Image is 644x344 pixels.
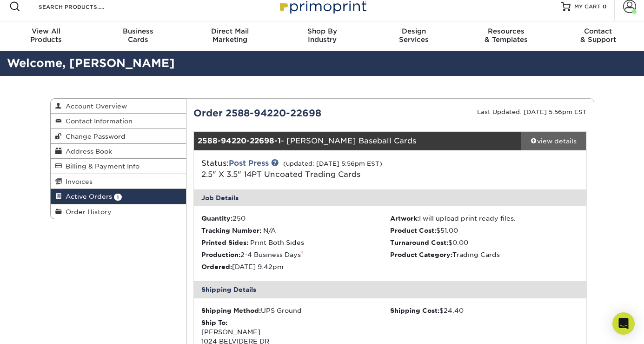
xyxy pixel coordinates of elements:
div: & Support [552,27,644,44]
a: Contact& Support [552,21,644,51]
li: 2-4 Business Days [201,250,390,259]
strong: Product Category: [390,251,452,258]
div: Job Details [194,189,586,206]
span: Billing & Payment Info [62,162,139,170]
div: - [PERSON_NAME] Baseball Cards [194,132,521,150]
span: Direct Mail [184,27,276,35]
div: Industry [276,27,368,44]
li: 250 [201,214,390,223]
strong: Shipping Cost: [390,307,439,314]
span: Business [92,27,184,35]
div: Marketing [184,27,276,44]
strong: Quantity: [201,215,232,222]
strong: Product Cost: [390,227,436,234]
span: Resources [460,27,552,35]
div: Services [368,27,460,44]
span: Shop By [276,27,368,35]
a: Order History [51,204,186,219]
strong: Ordered: [201,263,232,270]
div: $24.40 [390,306,579,315]
div: Shipping Details [194,281,586,298]
div: view details [521,136,586,146]
span: Address Book [62,148,112,155]
a: DesignServices [368,21,460,51]
iframe: Google Customer Reviews [2,316,79,341]
span: Contact [552,27,644,35]
span: Invoices [62,178,93,185]
li: [DATE] 9:42pm [201,262,390,271]
strong: Tracking Number: [201,227,261,234]
a: Post Press [229,159,269,168]
small: Last Updated: [DATE] 5:56pm EST [477,108,587,115]
li: $0.00 [390,238,579,247]
span: Account Overview [62,102,127,110]
a: Account Overview [51,99,186,114]
a: Direct MailMarketing [184,21,276,51]
div: & Templates [460,27,552,44]
span: 1 [114,194,122,201]
span: N/A [263,227,276,234]
strong: Turnaround Cost: [390,239,448,246]
a: Active Orders 1 [51,189,186,204]
input: SEARCH PRODUCTS..... [38,1,128,12]
div: Open Intercom Messenger [612,312,635,335]
a: Billing & Payment Info [51,159,186,174]
a: 2.5" X 3.5" 14PT Uncoated Trading Cards [201,170,360,179]
div: Cards [92,27,184,44]
a: Resources& Templates [460,21,552,51]
strong: 2588-94220-22698-1 [198,136,281,145]
strong: Printed Sides: [201,239,248,246]
li: Trading Cards [390,250,579,259]
a: Change Password [51,129,186,144]
small: (updated: [DATE] 5:56pm EST) [283,160,382,167]
a: BusinessCards [92,21,184,51]
span: MY CART [574,3,601,11]
strong: Ship To: [201,319,227,326]
li: $51.00 [390,226,579,235]
div: Status: [194,158,455,180]
a: Address Book [51,144,186,159]
li: I will upload print ready files. [390,214,579,223]
span: Active Orders [62,193,112,200]
span: Order History [62,208,112,216]
a: Invoices [51,174,186,189]
a: Shop ByIndustry [276,21,368,51]
strong: Artwork: [390,215,419,222]
a: view details [521,132,586,150]
strong: Production: [201,251,240,258]
span: Contact Information [62,117,133,125]
div: UPS Ground [201,306,390,315]
span: Design [368,27,460,35]
span: 0 [603,3,607,10]
span: Change Password [62,133,126,140]
a: Contact Information [51,114,186,128]
div: Order 2588-94220-22698 [186,106,390,120]
strong: Shipping Method: [201,307,261,314]
span: Print Both Sides [250,239,304,246]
